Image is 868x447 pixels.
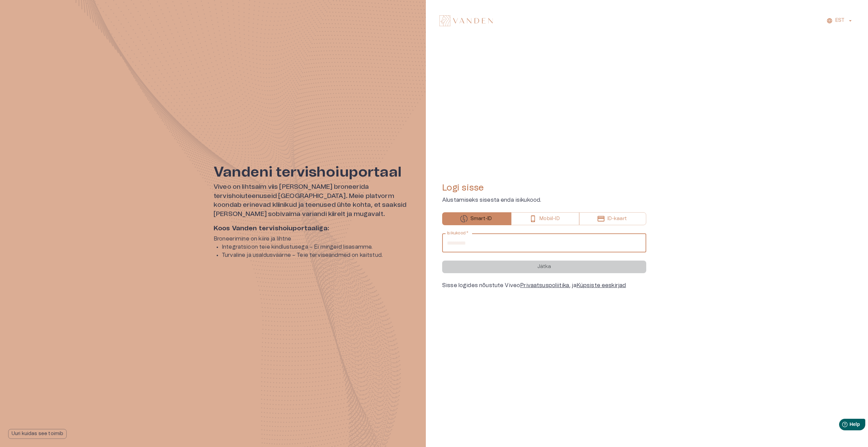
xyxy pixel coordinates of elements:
p: Smart-ID [470,215,492,222]
button: Smart-ID [442,212,511,225]
p: Uuri kuidas see toimib [12,430,63,437]
label: Isikukood [447,230,469,236]
a: Küpsiste eeskirjad [577,283,626,288]
p: Alustamiseks sisesta enda isikukood. [442,196,646,204]
p: ID-kaart [607,215,627,222]
iframe: Help widget launcher [815,416,868,435]
button: EST [825,16,854,26]
p: EST [835,17,845,24]
h4: Logi sisse [442,182,646,193]
div: Sisse logides nõustute Viveo , ja [442,281,646,289]
p: Mobiil-ID [539,215,560,222]
a: Privaatsuspoliitika [520,283,569,288]
button: Uuri kuidas see toimib [8,429,67,439]
button: ID-kaart [579,212,646,225]
button: Mobiil-ID [511,212,579,225]
img: Vanden logo [439,15,493,26]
